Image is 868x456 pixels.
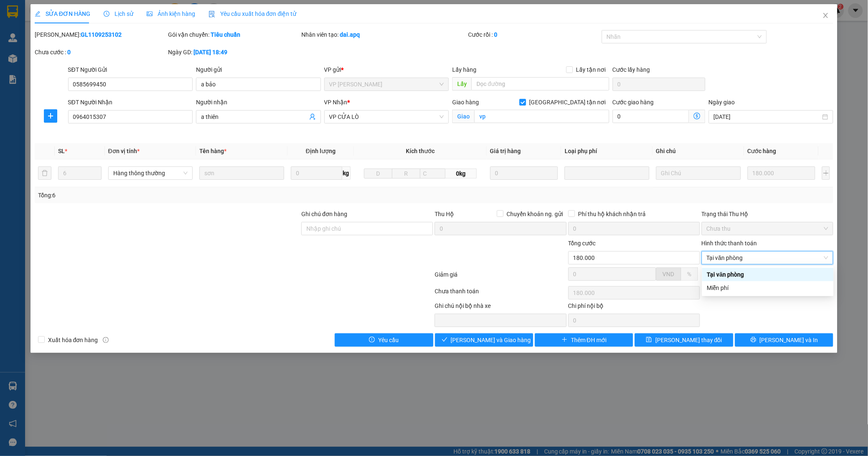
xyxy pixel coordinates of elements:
button: delete [38,166,51,180]
div: Trạng thái Thu Hộ [702,209,833,219]
input: 0 [490,166,558,180]
span: Lấy hàng [452,66,476,73]
span: Lấy tận nơi [573,65,609,74]
span: VP CỬA LÒ [329,111,444,123]
div: Giảm giá [434,270,567,285]
b: Tiêu chuẩn [211,31,240,38]
span: Đơn vị tính [108,148,140,154]
b: 0 [67,49,71,55]
label: Ghi chú đơn hàng [301,211,347,217]
th: Ghi chú [653,143,744,159]
button: check[PERSON_NAME] và Giao hàng [435,333,533,347]
span: Giá trị hàng [490,148,521,154]
div: Tổng: 6 [38,191,335,200]
span: Tại văn phòng [707,252,828,264]
b: [DATE] 18:49 [193,49,227,55]
span: [GEOGRAPHIC_DATA] tận nơi [526,98,609,107]
b: dai.apq [340,31,360,38]
span: Yêu cầu xuất hóa đơn điện tử [209,10,297,17]
input: Giao tận nơi [474,110,609,123]
span: Thu Hộ [435,211,454,217]
div: Chưa thanh toán [434,287,567,301]
span: info-circle [103,337,109,343]
div: Ghi chú nội bộ nhà xe [435,301,566,314]
span: Hàng thông thường [113,167,188,179]
span: VND [663,271,675,277]
button: exclamation-circleYêu cầu [335,333,433,347]
div: VP gửi [324,65,449,74]
input: Cước giao hàng [613,110,689,123]
span: edit [35,11,41,17]
span: % [687,271,692,277]
b: GL1109253102 [81,31,122,38]
input: Ghi Chú [656,166,741,180]
span: picture [147,11,153,17]
input: Dọc đường [471,77,609,91]
div: Cước rồi : [468,30,600,39]
span: save [646,337,652,343]
div: Người nhận [196,98,321,107]
span: Tên hàng [199,148,227,154]
div: [PERSON_NAME]: [35,30,166,39]
span: user-add [309,113,316,120]
span: [PERSON_NAME] thay đổi [655,335,722,345]
span: [PERSON_NAME] và Giao hàng [451,335,531,345]
span: Chuyển khoản ng. gửi [504,209,567,219]
span: Lấy [452,77,471,91]
div: Nhân viên tạo: [301,30,466,39]
input: C [420,169,445,179]
label: Cước giao hàng [613,99,654,106]
input: VD: Bàn, Ghế [199,166,284,180]
span: kg [342,166,351,180]
span: Kích thước [406,148,435,154]
b: 0 [494,31,497,38]
label: Cước lấy hàng [613,66,650,73]
button: printer[PERSON_NAME] và In [735,333,833,347]
button: plus [822,166,830,180]
div: Ngày GD: [168,48,300,57]
input: Ghi chú đơn hàng [301,222,433,235]
span: Yêu cầu [378,335,399,345]
label: Ngày giao [709,99,735,106]
span: Chưa thu [707,222,828,235]
span: VP Nhận [324,99,348,106]
span: Định lượng [306,148,336,154]
img: icon [209,11,215,18]
span: Lịch sử [104,10,133,17]
button: Close [814,4,837,28]
label: Hình thức thanh toán [702,240,757,247]
span: [PERSON_NAME] và In [760,335,818,345]
span: SL [58,148,65,154]
div: Chưa cước : [35,48,166,57]
span: exclamation-circle [369,337,375,343]
div: Chi phí nội bộ [568,301,700,314]
div: Người gửi [196,65,321,74]
th: Loại phụ phí [561,143,653,159]
span: SỬA ĐƠN HÀNG [35,10,90,17]
span: check [442,337,448,343]
span: Tổng cước [568,240,596,247]
input: R [392,169,420,179]
button: plus [44,109,57,123]
span: 0kg [445,169,477,179]
button: save[PERSON_NAME] thay đổi [635,333,733,347]
div: SĐT Người Nhận [68,98,193,107]
button: plusThêm ĐH mới [535,333,633,347]
span: Cước hàng [748,148,776,154]
input: 0 [748,166,816,180]
span: VP GIA LÂM [329,78,444,91]
input: Cước lấy hàng [613,78,705,91]
span: close [822,12,829,19]
span: plus [562,337,568,343]
span: Phí thu hộ khách nhận trả [575,209,649,219]
span: Thêm ĐH mới [571,335,606,345]
span: clock-circle [104,11,109,17]
input: Ngày giao [714,112,821,121]
span: plus [44,113,57,119]
input: D [364,169,392,179]
span: Giao hàng [452,99,479,106]
div: SĐT Người Gửi [68,65,193,74]
span: dollar-circle [694,113,700,119]
span: Ảnh kiện hàng [147,10,195,17]
span: Giao [452,110,474,123]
